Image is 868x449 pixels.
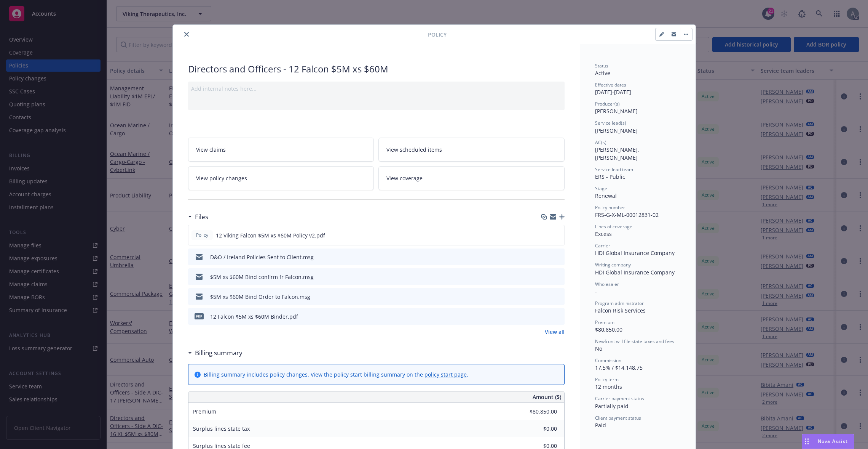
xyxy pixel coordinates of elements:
div: Add internal notes here... [191,85,562,93]
input: 0.00 [512,406,562,417]
span: Producer(s) [595,101,620,107]
button: preview file [555,253,562,261]
span: 12 Viking Falcon $5M xs $60M Policy v2.pdf [216,231,325,239]
span: 17.5% / $14,148.75 [595,364,643,371]
span: 12 months [595,383,622,390]
button: download file [542,253,549,261]
span: Service lead(s) [595,120,626,126]
a: View policy changes [188,166,374,190]
span: Status [595,63,608,69]
span: Nova Assist [818,438,848,444]
span: Policy number [595,204,625,211]
button: preview file [555,273,562,281]
span: View coverage [386,174,423,182]
div: Billing summary includes policy changes. View the policy start billing summary on the . [204,370,468,378]
span: Falcon Risk Services [595,307,646,314]
span: FRS-G-X-ML-00012831-02 [595,211,659,218]
span: Policy term [595,376,619,383]
span: Paid [595,422,606,429]
span: Policy [195,232,210,239]
div: D&O / Ireland Policies Sent to Client.msg [210,253,314,261]
span: Surplus lines state tax [193,425,250,432]
a: policy start page [424,371,467,378]
span: [PERSON_NAME] [595,127,638,134]
button: download file [542,313,549,321]
h3: Files [195,212,208,222]
span: Stage [595,185,607,192]
span: Writing company [595,261,631,268]
span: Program administrator [595,300,644,306]
span: View scheduled items [386,146,442,154]
button: download file [542,231,548,239]
span: HDI Global Insurance Company [595,249,675,257]
span: Newfront will file state taxes and fees [595,338,674,345]
span: Policy [428,30,447,38]
a: View all [545,328,565,336]
span: ERS - Public [595,173,625,180]
button: preview file [554,231,561,239]
span: View claims [196,146,226,154]
div: Billing summary [188,348,243,358]
span: Active [595,69,610,77]
button: download file [542,293,549,301]
button: preview file [555,293,562,301]
div: [DATE] - [DATE] [595,82,680,96]
span: pdf [195,313,204,319]
span: - [595,288,597,295]
button: download file [542,273,549,281]
span: Wholesaler [595,281,619,287]
div: $5M xs $60M Bind Order to Falcon.msg [210,293,310,301]
span: View policy changes [196,174,247,182]
span: Carrier [595,242,610,249]
span: $80,850.00 [595,326,622,333]
span: Lines of coverage [595,223,632,230]
input: 0.00 [512,423,562,435]
span: Effective dates [595,82,626,88]
div: 12 Falcon $5M xs $60M Binder.pdf [210,313,298,321]
span: Partially paid [595,402,629,410]
span: Premium [193,408,216,415]
span: No [595,345,602,352]
span: [PERSON_NAME] [595,107,638,115]
span: Service lead team [595,166,633,173]
div: $5M xs $60M Bind confirm fr Falcon.msg [210,273,314,281]
a: View scheduled items [378,138,565,162]
span: Amount ($) [533,393,561,401]
span: Renewal [595,192,617,199]
span: Premium [595,319,614,326]
span: AC(s) [595,139,606,146]
button: close [182,30,191,39]
span: [PERSON_NAME], [PERSON_NAME] [595,146,641,161]
div: Drag to move [802,434,812,449]
span: HDI Global Insurance Company [595,269,675,276]
h3: Billing summary [195,348,243,358]
div: Files [188,212,208,222]
span: Carrier payment status [595,395,644,402]
span: Commission [595,357,621,364]
a: View claims [188,138,374,162]
a: View coverage [378,166,565,190]
button: Nova Assist [802,434,854,449]
div: Directors and Officers - 12 Falcon $5M xs $60M [188,63,565,75]
button: preview file [555,313,562,321]
span: Client payment status [595,415,641,421]
span: Excess [595,230,612,237]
